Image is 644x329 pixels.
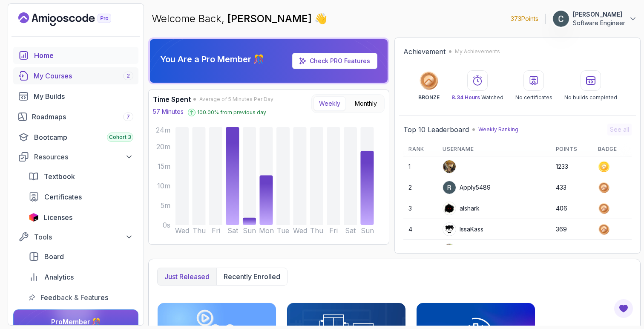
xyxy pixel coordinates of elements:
[44,251,64,262] span: Board
[23,248,138,265] a: board
[613,298,634,319] button: Open Feedback Button
[443,244,456,257] img: user profile image
[44,192,82,202] span: Certificates
[443,223,456,236] img: user profile image
[443,202,456,215] img: user profile image
[224,271,280,282] p: Recently enrolled
[34,50,133,61] div: Home
[34,132,133,142] div: Bootcamp
[345,226,356,235] tspan: Sat
[153,107,184,116] p: 57 Minutes
[455,48,500,55] p: My Achievements
[34,71,133,81] div: My Courses
[158,162,170,170] tspan: 15m
[403,46,446,57] h2: Achievement
[310,57,370,64] a: Check PRO Features
[23,209,138,226] a: licenses
[40,292,108,303] span: Feedback & Features
[607,124,632,136] button: See all
[109,134,131,141] span: Cohort 3
[156,126,170,134] tspan: 24m
[34,152,133,162] div: Resources
[443,181,456,194] img: user profile image
[23,188,138,205] a: certificates
[551,156,593,177] td: 1233
[44,171,75,182] span: Textbook
[403,142,437,156] th: Rank
[23,289,138,306] a: feedback
[443,243,510,257] div: wittybadgerbfbbc
[13,129,138,146] a: bootcamp
[44,212,72,222] span: Licenses
[13,88,138,105] a: builds
[418,94,440,101] p: BRONZE
[13,149,138,164] button: Resources
[243,226,256,235] tspan: Sun
[13,229,138,245] button: Tools
[403,156,437,177] td: 1
[259,226,274,235] tspan: Mon
[403,198,437,219] td: 3
[277,226,289,235] tspan: Tue
[443,222,483,236] div: IssaKass
[403,219,437,240] td: 4
[153,94,191,104] h3: Time Spent
[158,268,216,285] button: Just released
[199,96,273,103] span: Average of 5 Minutes Per Day
[403,124,469,135] h2: Top 10 Leaderboard
[161,201,170,210] tspan: 5m
[451,94,480,101] span: 8.34 Hours
[175,226,189,235] tspan: Wed
[13,108,138,125] a: roadmaps
[573,19,625,27] p: Software Engineer
[227,226,239,235] tspan: Sat
[227,12,314,25] span: [PERSON_NAME]
[23,268,138,286] a: analytics
[403,177,437,198] td: 2
[13,47,138,64] a: home
[515,94,552,101] p: No certificates
[314,12,328,26] span: 👋
[44,272,74,282] span: Analytics
[29,213,39,222] img: jetbrains icon
[551,177,593,198] td: 433
[157,182,170,190] tspan: 10m
[553,11,569,27] img: user profile image
[573,10,625,19] p: [PERSON_NAME]
[361,226,374,235] tspan: Sun
[564,94,617,101] p: No builds completed
[443,181,491,194] div: Apply5489
[551,142,593,156] th: Points
[13,67,138,84] a: courses
[164,271,210,282] p: Just released
[403,240,437,261] td: 5
[437,142,550,156] th: Username
[32,112,133,122] div: Roadmaps
[212,226,220,235] tspan: Fri
[451,94,503,101] p: Watched
[34,232,133,242] div: Tools
[293,226,307,235] tspan: Wed
[443,160,456,173] img: user profile image
[329,226,338,235] tspan: Fri
[126,72,130,79] span: 2
[126,113,130,120] span: 7
[216,268,287,285] button: Recently enrolled
[552,10,637,27] button: user profile image[PERSON_NAME]Software Engineer
[163,221,170,229] tspan: 0s
[18,12,131,26] a: Landing page
[593,142,632,156] th: Badge
[23,168,138,185] a: textbook
[292,53,377,69] a: Check PRO Features
[156,142,170,151] tspan: 20m
[551,219,593,240] td: 369
[34,91,133,101] div: My Builds
[160,53,264,65] p: You Are a Pro Member 🎊
[193,226,206,235] tspan: Thu
[551,240,593,261] td: 282
[443,202,480,215] div: alshark
[511,14,538,23] p: 373 Points
[310,226,323,235] tspan: Thu
[349,96,382,111] button: Monthly
[551,198,593,219] td: 406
